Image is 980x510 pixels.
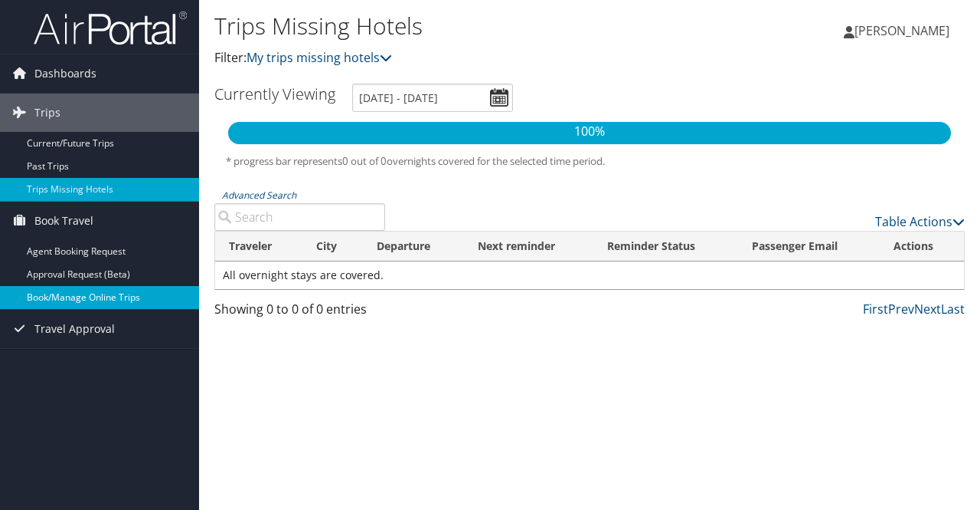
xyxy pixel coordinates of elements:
[214,203,385,231] input: Advanced Search
[854,22,949,39] span: [PERSON_NAME]
[214,300,385,326] div: Showing 0 to 0 of 0 entries
[844,8,965,54] a: [PERSON_NAME]
[214,10,714,42] h1: Trips Missing Hotels
[888,301,914,318] a: Prev
[875,213,965,230] a: Table Actions
[34,310,115,348] span: Travel Approval
[593,232,738,262] th: Reminder Status
[34,10,187,46] img: airportal-logo.png
[226,154,953,169] h5: * progress bar represents overnights covered for the selected time period.
[352,84,513,112] input: [DATE] - [DATE]
[247,49,392,66] a: My trips missing hotels
[863,301,888,318] a: First
[214,84,335,104] h3: Currently Viewing
[34,202,93,240] span: Book Travel
[215,262,964,289] td: All overnight stays are covered.
[302,232,362,262] th: City: activate to sort column ascending
[342,154,387,168] span: 0 out of 0
[228,122,951,142] p: 100%
[34,94,60,132] span: Trips
[880,232,964,262] th: Actions
[941,301,965,318] a: Last
[214,48,714,68] p: Filter:
[738,232,880,262] th: Passenger Email: activate to sort column ascending
[34,54,96,93] span: Dashboards
[464,232,593,262] th: Next reminder
[363,232,464,262] th: Departure: activate to sort column descending
[222,189,296,202] a: Advanced Search
[215,232,302,262] th: Traveler: activate to sort column ascending
[914,301,941,318] a: Next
